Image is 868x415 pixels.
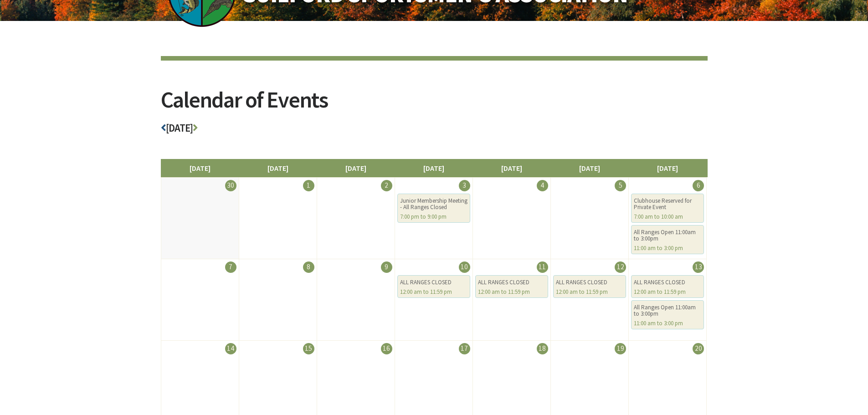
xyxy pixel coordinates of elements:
li: [DATE] [395,159,473,177]
div: 12:00 am to 11:59 pm [478,289,545,295]
div: ALL RANGES CLOSED [556,279,623,286]
li: [DATE] [317,159,395,177]
li: [DATE] [628,159,707,177]
li: [DATE] [239,159,317,177]
div: 5 [615,180,626,191]
div: ALL RANGES CLOSED [400,279,467,286]
div: All Ranges Open 11:00am to 3:00pm [634,229,701,242]
div: 4 [537,180,548,191]
div: 15 [303,343,314,354]
div: 11:00 am to 3:00 pm [634,245,701,251]
div: 19 [615,343,626,354]
div: 13 [693,261,704,273]
div: 7:00 pm to 9:00 pm [400,214,467,220]
div: 16 [381,343,392,354]
div: 7 [225,261,236,273]
h3: [DATE] [161,123,708,138]
div: 12 [615,261,626,273]
div: 10 [459,261,470,273]
div: 9 [381,261,392,273]
div: Clubhouse Reserved for Private Event [634,198,701,210]
div: 2 [381,180,392,191]
div: 1 [303,180,314,191]
div: 11:00 am to 3:00 pm [634,320,701,327]
h2: Calendar of Events [161,88,708,123]
div: ALL RANGES CLOSED [478,279,545,286]
li: [DATE] [473,159,551,177]
li: [DATE] [550,159,629,177]
div: 14 [225,343,236,354]
div: 6 [693,180,704,191]
li: [DATE] [161,159,239,177]
div: 11 [537,261,548,273]
div: 12:00 am to 11:59 pm [556,289,623,295]
div: ALL RANGES CLOSED [634,279,701,286]
div: 8 [303,261,314,273]
div: 7:00 am to 10:00 am [634,214,701,220]
div: 30 [225,180,236,191]
div: 17 [459,343,470,354]
div: 12:00 am to 11:59 pm [634,289,701,295]
div: All Ranges Open 11:00am to 3:00pm [634,304,701,317]
div: Junior Membership Meeting - All Ranges Closed [400,198,467,210]
div: 18 [537,343,548,354]
div: 12:00 am to 11:59 pm [400,289,467,295]
div: 3 [459,180,470,191]
div: 20 [693,343,704,354]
